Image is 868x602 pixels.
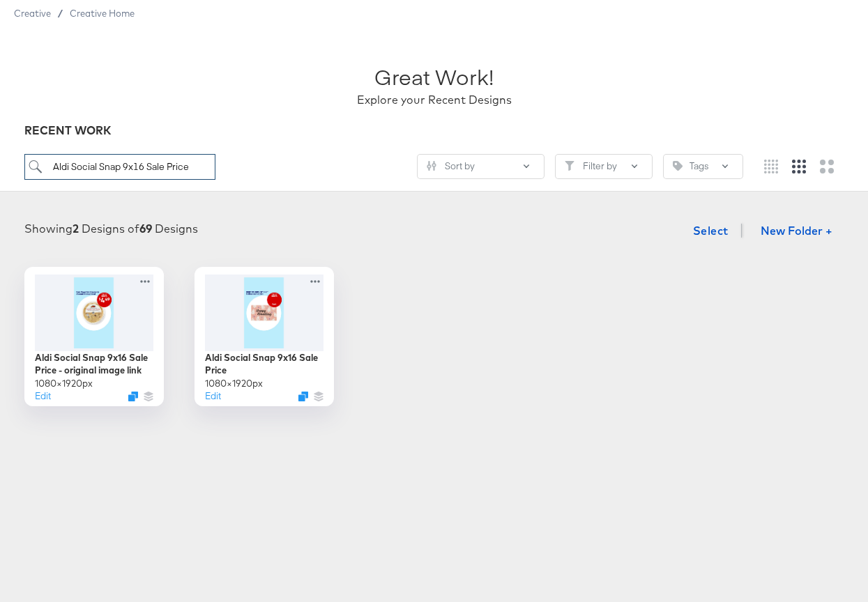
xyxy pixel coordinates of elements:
strong: 69 [139,222,152,236]
div: Aldi Social Snap 9x16 Sale Price1080×1920pxEditDuplicate [195,267,334,406]
button: Edit [35,389,51,403]
button: Select [687,217,734,245]
svg: Duplicate [128,392,138,401]
div: Aldi Social Snap 9x16 Sale Price - original image link [35,351,153,377]
span: Creative [14,8,51,19]
div: Explore your Recent Designs [357,92,512,108]
button: SlidersSort by [417,154,545,179]
svg: Large grid [820,160,834,173]
button: TagTags [663,154,743,179]
div: Great Work! [374,62,494,92]
input: Search for a design [24,154,215,180]
button: Edit [205,389,221,403]
div: 1080 × 1920 px [35,377,93,390]
button: New Folder + [749,219,844,245]
div: 1080 × 1920 px [205,377,263,390]
svg: Filter [565,161,574,171]
div: Showing Designs of Designs [24,221,198,237]
span: Select [693,221,729,240]
svg: Small grid [764,160,778,173]
a: Creative Home [70,8,135,19]
span: / [51,8,70,19]
button: FilterFilter by [555,154,653,179]
svg: Medium grid [792,160,806,173]
svg: Duplicate [298,392,308,401]
strong: 2 [73,222,79,236]
svg: Tag [673,161,683,171]
div: RECENT WORK [24,123,844,139]
div: Aldi Social Snap 9x16 Sale Price [205,351,323,377]
svg: Sliders [427,161,436,171]
div: Aldi Social Snap 9x16 Sale Price - original image link1080×1920pxEditDuplicate [24,267,164,406]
